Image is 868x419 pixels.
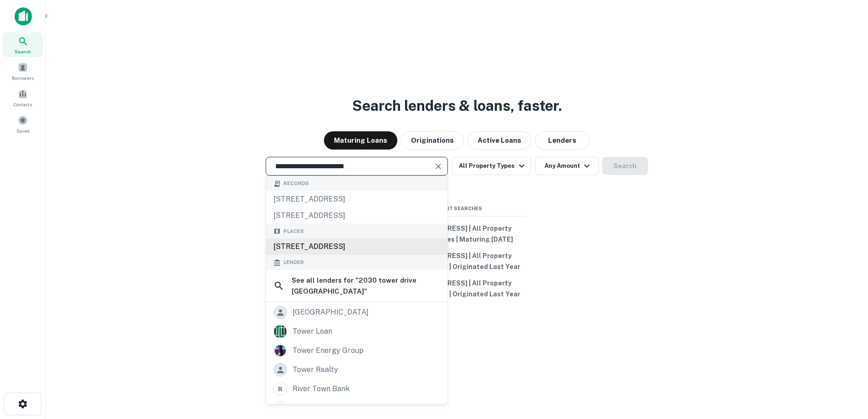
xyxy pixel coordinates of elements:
img: picture [274,402,287,414]
div: tower realty [293,363,338,377]
button: [STREET_ADDRESS] | All Property Types | All Types | Maturing [DATE] [389,220,525,248]
h3: Search lenders & loans, faster. [352,95,562,117]
span: Contacts [14,101,32,108]
a: Borrowers [3,59,43,83]
button: Any Amount [535,157,599,175]
div: tower loan [293,325,332,338]
span: Saved [16,127,30,134]
a: tower realty [266,360,447,379]
img: picture [274,325,287,338]
a: [GEOGRAPHIC_DATA] [266,303,447,322]
h6: See all lenders for " 2030 tower drive [GEOGRAPHIC_DATA] " [292,275,440,296]
div: towercap [293,401,327,415]
button: All Property Types [452,157,531,175]
div: [STREET_ADDRESS] [266,191,447,207]
a: Search [3,32,43,57]
button: Clear [432,160,445,173]
button: Lenders [535,131,590,150]
button: [STREET_ADDRESS] | All Property Types | All Types | Originated Last Year [389,248,525,275]
span: Borrowers [12,74,34,82]
button: Maturing Loans [324,131,397,150]
span: Lender [283,259,304,266]
button: [STREET_ADDRESS] | All Property Types | All Types | Originated Last Year [389,275,525,302]
div: [STREET_ADDRESS] [266,238,447,255]
a: tower energy group [266,341,447,360]
span: Records [283,180,309,187]
img: capitalize-icon.png [15,7,32,26]
div: [STREET_ADDRESS] [266,207,447,224]
a: Contacts [3,85,43,110]
a: Saved [3,112,43,136]
div: river town bank [293,382,349,396]
span: Search [15,48,31,55]
img: picture [274,344,287,357]
button: Active Loans [467,131,531,150]
span: Places [283,228,304,235]
a: tower loan [266,322,447,341]
img: rivertownbank.com.png [274,383,287,395]
div: [GEOGRAPHIC_DATA] [293,305,369,319]
iframe: Chat Widget [822,346,868,390]
a: river town bank [266,379,447,398]
button: Originations [401,131,464,150]
a: towercap [266,398,447,418]
span: Recent Searches [389,205,525,212]
div: tower energy group [293,344,364,357]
